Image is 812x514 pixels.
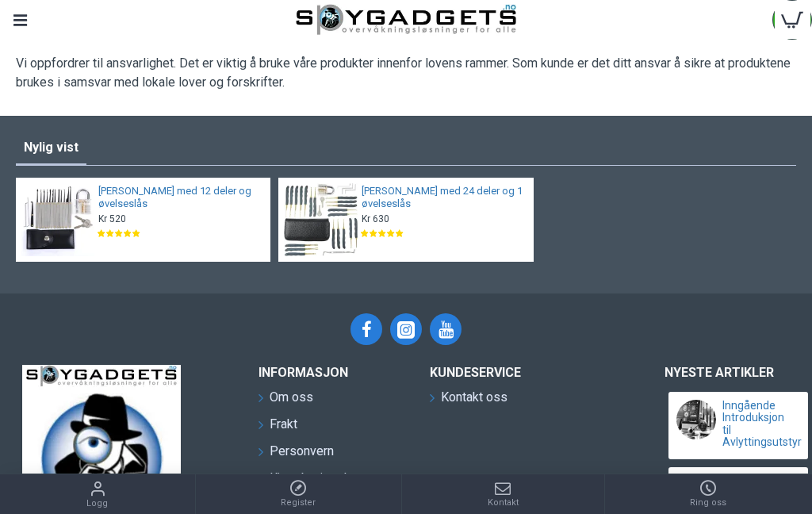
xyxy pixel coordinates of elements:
[722,400,794,449] a: Inngående Introduksjon til Avlyttingsutstyr
[98,213,126,225] span: Kr 520
[270,415,297,434] span: Frakt
[196,474,402,514] a: Register
[430,388,507,415] a: Kontakt oss
[86,497,108,511] span: Logg
[362,213,389,225] span: Kr 630
[402,474,604,514] a: Kontakt
[16,132,86,163] a: Nylig vist
[488,497,519,510] span: Kontakt
[281,497,316,510] span: Register
[270,388,313,407] span: Om oss
[665,365,812,380] h3: Nyeste artikler
[259,388,313,415] a: Om oss
[259,365,406,380] h3: INFORMASJON
[430,365,609,380] h3: Kundeservice
[296,4,516,36] img: SpyGadgets.no
[362,185,524,212] a: [PERSON_NAME] med 24 deler og 1 øvelseslås
[259,415,297,442] a: Frakt
[690,497,726,510] span: Ring oss
[21,183,94,256] img: Dirkesett med 12 deler og øvelseslås
[259,442,334,469] a: Personvern
[270,469,406,507] span: Kjøpsbetingelser og vilkår
[16,54,796,92] p: Vi oppfordrer til ansvarlighet. Det er viktig å bruke våre produkter innenfor lovens rammer. Som ...
[284,183,357,256] img: Dirkesett med 24 deler og 1 øvelseslås
[98,185,261,212] a: [PERSON_NAME] med 12 deler og øvelseslås
[441,388,507,407] span: Kontakt oss
[270,442,334,461] span: Personvern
